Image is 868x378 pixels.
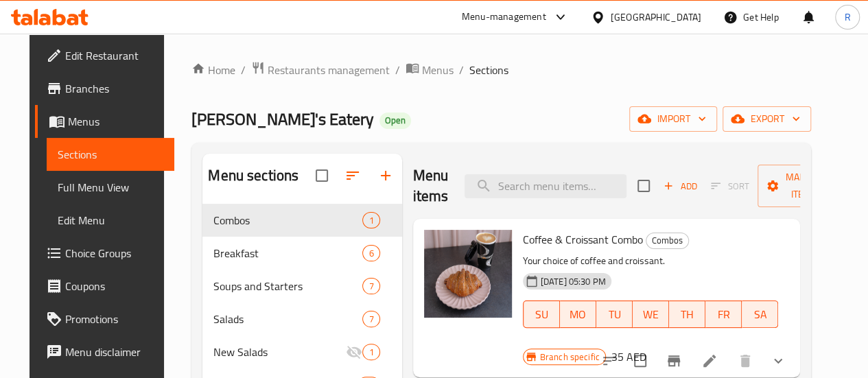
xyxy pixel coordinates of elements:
div: Soups and Starters7 [202,270,401,303]
div: items [362,344,379,360]
span: 1 [363,214,379,227]
div: Salads7 [202,303,401,335]
li: / [459,62,464,78]
a: Promotions [35,303,174,335]
a: Full Menu View [47,171,174,204]
button: SU [523,300,560,328]
span: Sections [469,62,508,78]
div: Open [379,113,411,129]
div: items [362,311,379,327]
span: Sections [58,146,163,163]
span: Select section first [702,176,758,197]
span: Restaurants management [268,62,390,78]
a: Home [191,62,235,78]
div: Menu-management [462,9,546,25]
a: Menus [406,61,454,79]
span: MO [565,305,591,324]
button: TH [669,300,705,328]
span: Edit Menu [58,212,163,228]
h2: Menu sections [208,165,298,186]
button: export [723,106,811,132]
button: Manage items [758,165,849,207]
button: show more [762,344,795,377]
button: sort-choices [593,344,626,377]
span: Manage items [769,169,838,203]
div: Combos1 [202,204,401,237]
span: Select to update [626,346,655,375]
span: Combos [213,212,362,228]
button: SA [742,300,778,328]
span: 7 [363,280,379,293]
button: WE [633,300,669,328]
div: Breakfast6 [202,237,401,270]
button: TU [596,300,633,328]
span: Breakfast [213,245,362,261]
a: Coupons [35,270,174,303]
span: Edit Restaurant [65,47,163,64]
span: 6 [363,247,379,260]
svg: Inactive section [346,344,362,360]
img: Coffee & Croissant Combo [424,230,512,318]
span: SA [747,305,773,324]
span: 7 [363,313,379,326]
span: Sort sections [336,159,369,192]
button: MO [560,300,596,328]
div: [GEOGRAPHIC_DATA] [611,10,701,25]
span: Select section [629,172,658,200]
a: Edit menu item [701,353,718,369]
span: Combos [646,233,688,248]
span: Add [661,178,699,194]
a: Menu disclaimer [35,335,174,368]
span: Soups and Starters [213,278,362,294]
button: delete [729,344,762,377]
svg: Show Choices [770,353,786,369]
span: Coupons [65,278,163,294]
li: / [395,62,400,78]
a: Restaurants management [251,61,390,79]
button: Add [658,176,702,197]
button: FR [705,300,742,328]
h2: Menu items [413,165,449,206]
button: import [629,106,717,132]
a: Branches [35,72,174,105]
nav: breadcrumb [191,61,811,79]
div: items [362,278,379,294]
p: Your choice of coffee and croissant. [523,252,779,270]
span: [DATE] 05:30 PM [535,275,611,288]
button: Add section [369,159,402,192]
a: Choice Groups [35,237,174,270]
a: Sections [47,138,174,171]
div: items [362,212,379,228]
span: TU [602,305,627,324]
span: Add item [658,176,702,197]
a: Edit Menu [47,204,174,237]
div: Combos [646,233,689,249]
div: New Salads1 [202,335,401,368]
span: R [844,10,850,25]
span: Coffee & Croissant Combo [523,229,643,250]
span: Menu disclaimer [65,344,163,360]
span: FR [711,305,736,324]
span: Branch specific [535,351,605,364]
span: import [640,110,706,128]
span: WE [638,305,664,324]
div: items [362,245,379,261]
span: Promotions [65,311,163,327]
span: [PERSON_NAME]'s Eatery [191,104,374,134]
button: Branch-specific-item [657,344,690,377]
span: Select all sections [307,161,336,190]
span: 1 [363,346,379,359]
span: export [734,110,800,128]
span: New Salads [213,344,346,360]
span: Salads [213,311,362,327]
span: Menus [422,62,454,78]
input: search [465,174,626,198]
span: TH [675,305,700,324]
a: Menus [35,105,174,138]
span: SU [529,305,554,324]
span: Full Menu View [58,179,163,196]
